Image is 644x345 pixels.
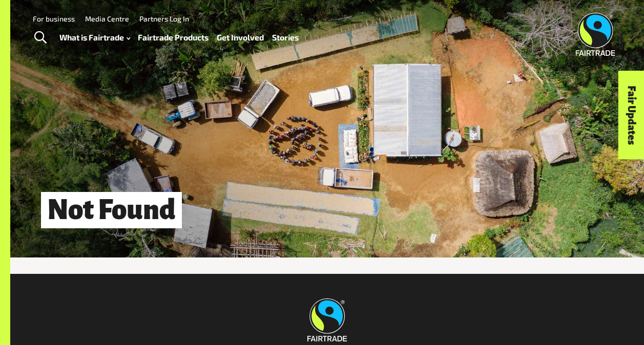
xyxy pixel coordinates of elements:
a: Toggle Search [28,25,53,51]
a: Partners Log In [139,14,189,23]
a: Media Centre [85,14,129,23]
img: Fairtrade Australia New Zealand logo [576,13,615,56]
a: Stories [272,30,299,45]
a: What is Fairtrade [59,30,130,45]
a: Get Involved [217,30,264,45]
img: Fairtrade Australia New Zealand logo [307,298,347,341]
h1: Not Found [41,192,182,228]
a: Fairtrade Products [138,30,209,45]
a: For business [33,14,75,23]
